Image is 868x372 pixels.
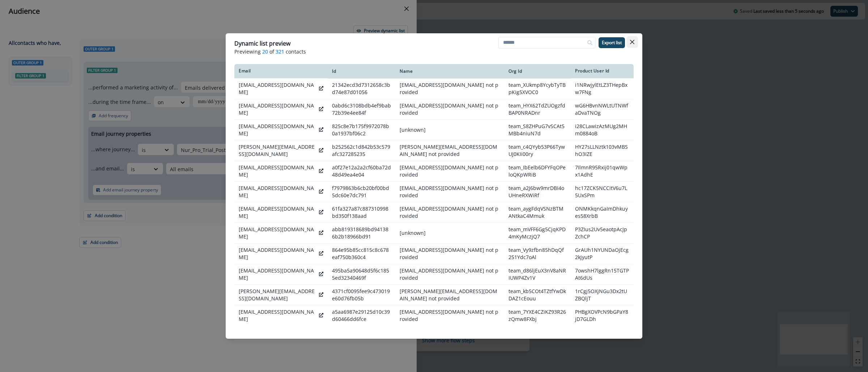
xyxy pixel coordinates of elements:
td: [unknown] [395,120,504,140]
td: [EMAIL_ADDRESS][DOMAIN_NAME] not provided [395,99,504,120]
p: [PERSON_NAME][EMAIL_ADDRESS][DOMAIN_NAME] [239,143,316,158]
button: Export list [599,37,625,48]
td: team_7YXE4CZiKZ93R26zQmw8FXbj [504,305,571,326]
td: team_mVFF6Gg5CjqKPD4mKyMczjQ7 [504,223,571,244]
p: [EMAIL_ADDRESS][DOMAIN_NAME] [239,102,316,117]
p: [PERSON_NAME][EMAIL_ADDRESS][DOMAIN_NAME] [239,288,316,302]
span: 321 [276,48,284,55]
td: i28CLawizAzMUg2MHm0884oB [571,120,634,140]
td: [EMAIL_ADDRESS][DOMAIN_NAME] not provided [395,264,504,285]
td: 1rCgj5OXjNGu3Dx2tUZBQljT [571,285,634,305]
td: wG6HBvnNWLtUTNWfaDvaTNOg [571,99,634,120]
p: [EMAIL_ADDRESS][DOMAIN_NAME] [239,246,316,261]
p: [EMAIL_ADDRESS][DOMAIN_NAME] [239,267,316,282]
td: team_XUkmp8YcybTyTBpKig5XVOC0 [504,79,571,99]
td: 4371cf0095fee9c473019e60d76fb05b [328,285,395,305]
div: Name [400,68,500,74]
td: 864e95b85cc815c8c678eaf750b360c4 [328,244,395,264]
td: [EMAIL_ADDRESS][DOMAIN_NAME] not provided [395,161,504,182]
td: team_a2J6bw9mrDBI4oUHneRXWiRf [504,182,571,202]
p: [EMAIL_ADDRESS][DOMAIN_NAME] [239,205,316,220]
td: abb819318689bd941386b2b18966bd91 [328,223,395,244]
td: team_aygFdqVSNzBTMANtkaC4Mmuk [504,202,571,223]
td: 21342ecd3d7312658c3bd74e87d01056 [328,79,395,99]
p: Export list [602,40,622,45]
td: HY27sLLNztk103vMBShO3IZE [571,140,634,161]
td: team_IbEelb6DFYFqOPeloQKpWRiB [504,161,571,182]
p: Dynamic list preview [234,39,290,48]
td: f7979863b6cb20bf00bd5dc60e7dc791 [328,182,395,202]
td: 7owshH7lggRn15TGTPAt6dUs [571,264,634,285]
td: [PERSON_NAME][EMAIL_ADDRESS][DOMAIN_NAME] not provided [395,140,504,161]
td: [EMAIL_ADDRESS][DOMAIN_NAME] not provided [395,244,504,264]
td: [EMAIL_ADDRESS][DOMAIN_NAME] not provided [395,182,504,202]
td: team_kb5COt4TZtfYwDkDAZ1cEouu [504,285,571,305]
p: [EMAIL_ADDRESS][DOMAIN_NAME] [239,123,316,137]
td: ONMKkqnGaImDhkuyes58XrbB [571,202,634,223]
span: 20 [262,48,268,55]
td: team_HYX62TdZUOgzfdBAP0NRADnr [504,99,571,120]
td: i1NRwjylEtLZ3THepBxw7FNg [571,79,634,99]
td: team_c4QYyb53P66TywUJ0KIi00ry [504,140,571,161]
td: 0abd6c3108bdb4ef9bab72b39e4ee84f [328,99,395,120]
td: a5aa6987e29125d10c39d60466dd6fce [328,305,395,326]
p: [EMAIL_ADDRESS][DOMAIN_NAME] [239,185,316,199]
td: team_d86ljEuX3nV8aNRIUWP4Zv1V [504,264,571,285]
td: b252562c1d842b53c579afc327285235 [328,140,395,161]
div: Id [332,68,391,74]
p: [EMAIL_ADDRESS][DOMAIN_NAME] [239,164,316,178]
td: team_Vy9zfbn85hDqQf251Ydc7oAl [504,244,571,264]
div: Email [239,68,323,74]
td: [EMAIL_ADDRESS][DOMAIN_NAME] not provided [395,202,504,223]
button: Close [626,36,638,48]
td: [EMAIL_ADDRESS][DOMAIN_NAME] not provided [395,305,504,326]
td: [EMAIL_ADDRESS][DOMAIN_NAME] not provided [395,79,504,99]
td: [unknown] [395,223,504,244]
td: P3ZIus2Uv5eaotpAcJpZchCP [571,223,634,244]
td: PHBgXOVPcN9bGPaY8jD7GLDh [571,305,634,326]
td: 825c8e7b175f9972078b0a1937bf06c2 [328,120,395,140]
div: Product User Id [575,68,629,74]
div: Org Id [509,68,566,74]
td: 7IlmnR95Rxij01qwWpx1AdhE [571,161,634,182]
p: [EMAIL_ADDRESS][DOMAIN_NAME] [239,81,316,96]
td: [PERSON_NAME][EMAIL_ADDRESS][DOMAIN_NAME] not provided [395,285,504,305]
td: a0f27e12a2a2cf60ba72d48d49ea4e04 [328,161,395,182]
td: 495ba5a90648d5f6c1855ed32340469f [328,264,395,285]
td: GrAUh1NYUNDaOjEcg2kjyutP [571,244,634,264]
td: 61fa327a87c887310998bd350f138aad [328,202,395,223]
p: [EMAIL_ADDRESS][DOMAIN_NAME] [239,308,316,323]
p: [EMAIL_ADDRESS][DOMAIN_NAME] [239,226,316,240]
td: team_S8ZHPuG7vSCAt5MBb4niuN7d [504,120,571,140]
td: hc17ZCK5NCCitV6u7L5UxSPm [571,182,634,202]
p: Previewing of contacts [234,48,634,55]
